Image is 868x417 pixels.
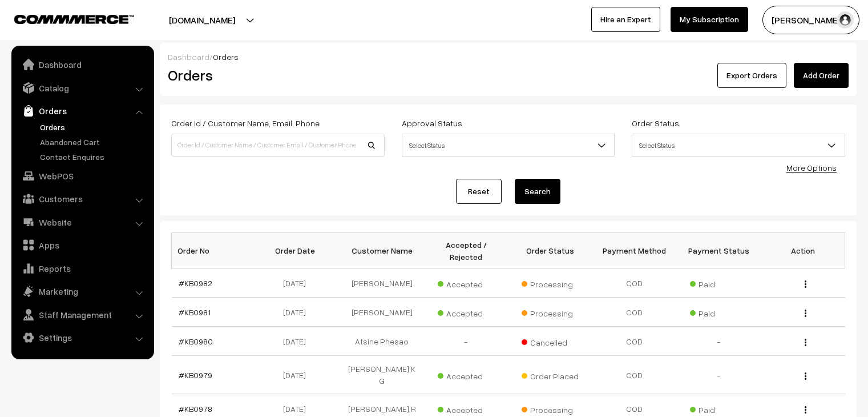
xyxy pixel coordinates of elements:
button: Search [515,179,560,204]
a: Contact Enquires [37,151,150,163]
img: user [837,11,854,29]
a: Abandoned Cart [37,136,150,148]
img: Menu [805,310,806,317]
td: [PERSON_NAME] K G [340,356,425,394]
button: Export Orders [717,63,786,88]
img: COMMMERCE [14,15,134,23]
a: #KB0978 [179,404,212,414]
img: Menu [805,372,806,380]
a: Settings [14,327,150,348]
td: [DATE] [256,298,340,327]
img: Menu [805,280,806,288]
a: Catalog [14,78,150,98]
td: COD [592,268,677,298]
input: Order Id / Customer Name / Customer Email / Customer Phone [171,134,385,157]
label: Approval Status [402,117,462,129]
span: Select Status [402,134,615,157]
span: Processing [522,275,579,290]
th: Order Status [508,233,593,268]
td: Atsine Phesao [340,327,425,356]
a: Hire an Expert [591,7,660,32]
a: COMMMERCE [14,11,114,25]
a: My Subscription [671,7,748,32]
a: Orders [37,121,150,133]
td: [DATE] [256,356,340,394]
a: #KB0980 [179,336,213,346]
span: Paid [690,304,747,319]
a: Reports [14,258,150,279]
button: [PERSON_NAME]… [762,6,859,34]
th: Order No [172,233,256,268]
a: Dashboard [14,54,150,75]
a: Marketing [14,281,150,302]
a: WebPOS [14,166,150,186]
span: Select Status [632,134,845,157]
button: [DOMAIN_NAME] [129,6,275,34]
td: - [424,327,508,356]
h2: Orders [168,66,383,84]
span: Select Status [632,135,845,155]
div: / [168,51,849,63]
th: Payment Status [677,233,761,268]
a: Apps [14,235,150,255]
a: #KB0981 [179,307,211,317]
span: Order Placed [522,367,579,382]
td: - [677,356,761,394]
a: Reset [456,179,502,204]
a: #KB0982 [179,278,212,288]
span: Paid [690,275,747,290]
label: Order Id / Customer Name, Email, Phone [171,117,320,129]
th: Order Date [256,233,340,268]
a: Customers [14,189,150,209]
span: Orders [213,52,239,62]
a: Dashboard [168,52,209,62]
td: [PERSON_NAME] [340,298,425,327]
td: [PERSON_NAME] [340,268,425,298]
a: Add Order [794,63,849,88]
span: Processing [522,304,579,319]
span: Paid [690,401,747,416]
a: More Options [786,163,837,173]
td: COD [592,356,677,394]
th: Customer Name [340,233,425,268]
td: [DATE] [256,327,340,356]
span: Accepted [438,304,495,319]
span: Processing [522,401,579,416]
img: Menu [805,406,806,414]
a: Staff Management [14,304,150,325]
td: COD [592,327,677,356]
th: Action [761,233,845,268]
a: Orders [14,101,150,121]
span: Accepted [438,367,495,382]
th: Accepted / Rejected [424,233,508,268]
a: Website [14,212,150,232]
a: #KB0979 [179,370,212,380]
label: Order Status [632,117,679,129]
span: Cancelled [522,334,579,348]
td: COD [592,298,677,327]
td: - [677,327,761,356]
span: Select Status [402,135,615,155]
img: Menu [805,339,806,346]
th: Payment Method [592,233,677,268]
span: Accepted [438,401,495,416]
span: Accepted [438,275,495,290]
td: [DATE] [256,268,340,298]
